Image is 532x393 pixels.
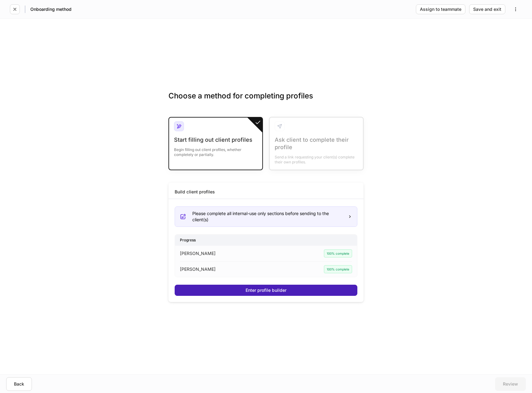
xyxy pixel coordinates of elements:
[324,265,352,273] div: 100% complete
[6,377,32,391] button: Back
[174,144,257,157] div: Begin filling out client profiles, whether completely or partially.
[420,7,461,11] div: Assign to teammate
[469,4,505,14] button: Save and exit
[175,285,357,296] button: Enter profile builder
[174,136,257,144] div: Start filling out client profiles
[175,235,357,245] div: Progress
[14,382,24,386] div: Back
[175,189,215,195] div: Build client profiles
[473,7,501,11] div: Save and exit
[168,91,364,111] h3: Choose a method for completing profiles
[180,266,216,272] p: [PERSON_NAME]
[30,6,72,12] h5: Onboarding method
[324,249,352,257] div: 100% complete
[416,4,465,14] button: Assign to teammate
[246,288,286,292] div: Enter profile builder
[180,250,216,257] p: [PERSON_NAME]
[192,210,343,223] div: Please complete all internal-use only sections before sending to the client(s)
